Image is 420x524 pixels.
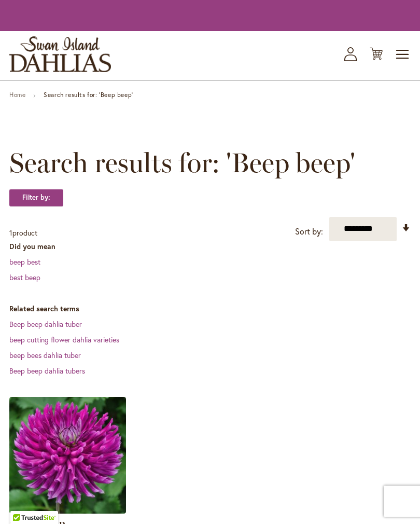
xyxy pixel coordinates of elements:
a: BEEP BEEP [9,506,126,516]
dt: Did you mean [9,241,411,252]
img: BEEP BEEP [9,397,126,514]
p: product [9,225,37,241]
a: Beep beep dahlia tuber [9,319,82,329]
a: Home [9,91,25,99]
strong: Filter by: [9,189,63,206]
strong: Search results for: 'Beep beep' [44,91,133,99]
a: store logo [9,36,111,72]
a: beep cutting flower dahlia varieties [9,335,119,344]
a: beep best [9,257,40,267]
a: beep bees dahlia tuber [9,350,81,360]
dt: Related search terms [9,304,411,314]
span: 1 [9,228,12,238]
a: Beep beep dahlia tubers [9,366,85,376]
a: best beep [9,272,40,282]
label: Sort by: [295,222,323,241]
span: Search results for: 'Beep beep' [9,147,355,178]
